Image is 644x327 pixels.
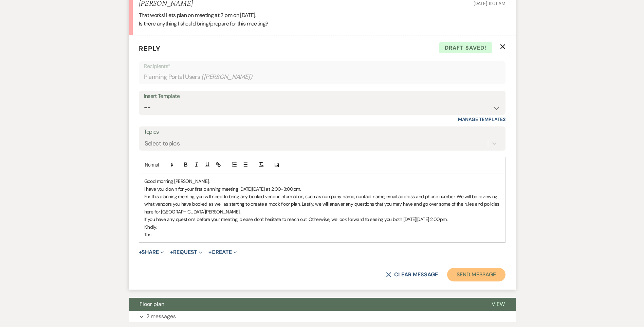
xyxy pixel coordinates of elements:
span: + [170,249,173,255]
span: + [139,249,142,255]
p: If you have any questions before your meeting, please don't hesitate to reach out. Otherwise, we ... [144,216,500,223]
button: 2 messages [129,311,516,322]
span: View [492,300,505,308]
button: Create [208,249,237,255]
p: 2 messages [146,312,176,321]
p: Recipients* [144,62,500,71]
p: That works! Lets plan on meeting at 2 pm on [DATE]. [139,11,505,20]
p: For this planning meeting, you will need to bring any booked vendor information, such as company ... [144,193,500,216]
p: Is there anything I should bring/prepare for this meeting? [139,19,505,28]
div: Planning Portal Users [144,70,500,84]
div: Insert Template [144,91,500,101]
span: Floor plan [140,300,164,308]
span: [DATE] 11:01 AM [474,0,505,6]
span: Draft saved! [439,42,492,54]
label: Topics [144,127,500,137]
button: Send Message [447,268,505,281]
p: Good morning [PERSON_NAME], [144,177,500,185]
span: ( [PERSON_NAME] ) [201,72,252,82]
div: Select topics [145,139,180,148]
button: Floor plan [129,298,481,311]
span: Reply [139,44,161,53]
a: Manage Templates [458,116,505,122]
button: Clear message [386,272,438,277]
span: + [208,249,211,255]
p: Kindly, [144,223,500,231]
button: Share [139,249,164,255]
button: Request [170,249,202,255]
p: I have you down for your first planning meeting [DATE][DATE] at 2:00-3:00pm. [144,185,500,193]
button: View [481,298,516,311]
p: Tori [144,231,500,238]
